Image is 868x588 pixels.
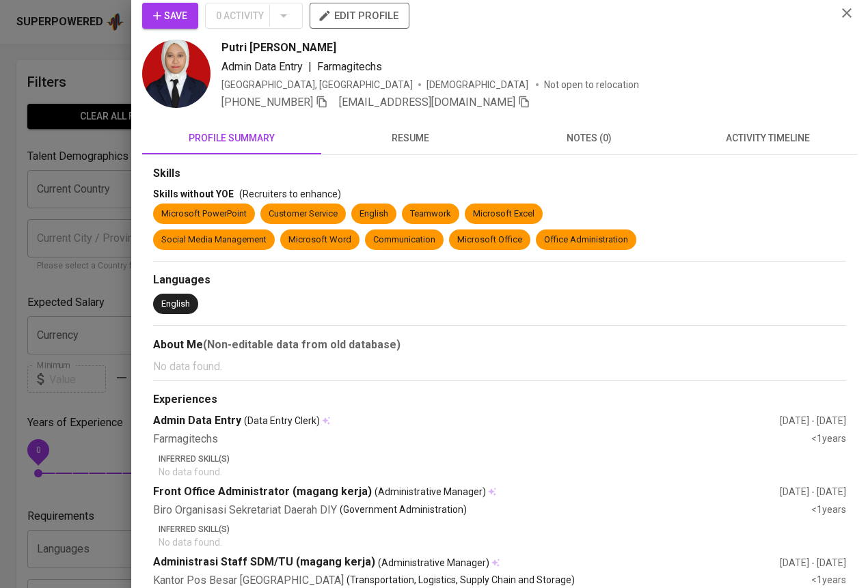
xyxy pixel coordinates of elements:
p: Not open to relocation [544,78,639,92]
div: Biro Organisasi Sekretariat Daerah DIY [153,503,811,518]
div: Admin Data Entry [153,413,780,429]
div: Microsoft Excel [473,208,534,221]
span: [PHONE_NUMBER] [221,96,313,109]
span: [EMAIL_ADDRESS][DOMAIN_NAME] [339,96,515,109]
div: Teamwork [410,208,451,221]
div: [GEOGRAPHIC_DATA], [GEOGRAPHIC_DATA] [221,78,413,92]
div: [DATE] - [DATE] [780,485,846,499]
p: No data found. [159,465,846,479]
div: About Me [153,337,846,353]
div: Communication [373,234,435,247]
span: profile summary [150,130,313,147]
div: Experiences [153,392,846,408]
div: Microsoft Word [288,234,351,247]
div: [DATE] - [DATE] [780,414,846,428]
div: Farmagitechs [153,432,811,447]
img: 55a936484036366dd56143be203f6d1f.jpg [142,40,211,108]
button: Save [142,3,198,29]
div: Microsoft Office [457,234,522,247]
span: Admin Data Entry [221,60,303,73]
span: activity timeline [687,130,850,147]
div: English [360,208,388,221]
div: Office Administration [544,234,628,247]
div: Customer Service [269,208,338,221]
div: Social Media Management [161,234,267,247]
div: <1 years [811,503,846,518]
p: No data found. [153,359,846,375]
button: edit profile [310,3,409,29]
span: Save [153,8,187,25]
span: edit profile [321,7,398,25]
span: resume [329,130,492,147]
div: <1 years [811,432,846,447]
p: No data found. [159,535,846,549]
div: Microsoft PowerPoint [161,208,247,221]
div: English [161,298,190,311]
span: | [308,59,312,75]
p: Inferred Skill(s) [159,453,846,465]
p: (Government Administration) [340,503,467,518]
b: (Non-editable data from old database) [203,338,401,351]
div: Administrasi Staff SDM/TU (magang kerja) [153,555,780,570]
a: edit profile [310,10,409,20]
div: Front Office Administrator (magang kerja) [153,484,780,500]
div: [DATE] - [DATE] [780,556,846,570]
span: Putri [PERSON_NAME] [221,40,336,56]
span: (Data Entry Clerk) [244,414,320,428]
p: Inferred Skill(s) [159,523,846,535]
span: (Recruiters to enhance) [239,188,341,199]
span: Farmagitechs [317,60,382,73]
span: Skills without YOE [153,188,234,199]
span: notes (0) [508,130,670,147]
span: [DEMOGRAPHIC_DATA] [426,78,530,92]
div: Languages [153,272,846,288]
span: (Administrative Manager) [378,556,489,570]
div: Skills [153,166,846,182]
span: (Administrative Manager) [375,485,486,499]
